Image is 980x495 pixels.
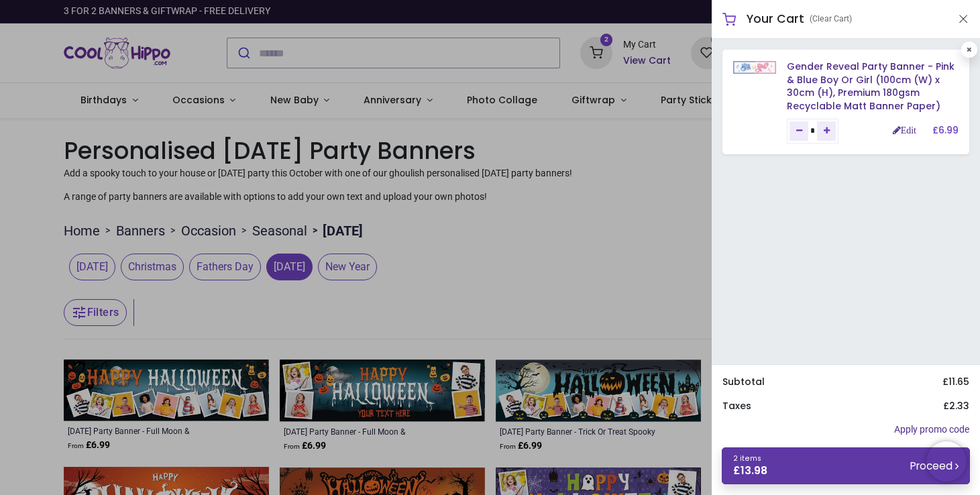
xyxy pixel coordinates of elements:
h6: £ [943,400,969,413]
h6: £ [942,376,969,389]
span: 2 items [733,453,761,463]
a: Gender Reveal Party Banner - Pink & Blue Boy Or Girl (100cm (W) x 30cm (H), Premium 180gsm Recycl... [787,60,955,113]
h6: £ [932,124,959,137]
a: 2 items £13.98 Proceed [722,447,970,484]
span: 6.99 [938,123,959,137]
img: TRArkPr+vVMs1ms9nH67pLOQs4CzgLOAs4CzgLOAs4CzgLOAs4CzgLOAs4CzgLOAs4C5zIAg7AOpG53MHOAs4CzgLOAs4CzgL... [733,61,776,74]
span: £ [733,463,767,478]
h6: Taxes [722,400,751,413]
span: 2.33 [949,399,969,412]
a: Remove one [790,121,808,142]
iframe: Brevo live chat [926,441,967,482]
small: Proceed [910,459,959,473]
span: 11.65 [948,375,969,388]
button: Close [957,11,969,27]
span: 13.98 [741,463,767,478]
a: Apply promo code [894,423,969,437]
h5: Your Cart [747,11,804,27]
a: Add one [817,121,836,142]
a: (Clear Cart) [810,13,852,25]
h6: Subtotal [722,376,765,389]
a: Edit [893,125,916,135]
